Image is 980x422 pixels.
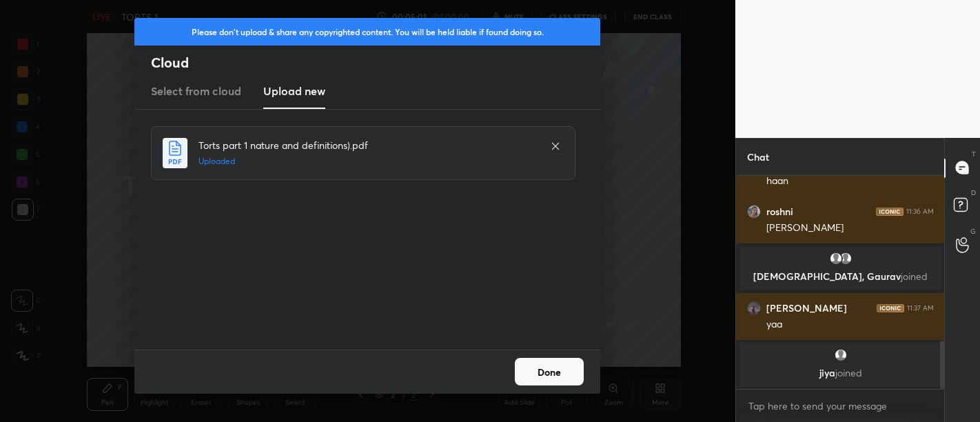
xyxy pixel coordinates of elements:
p: T [972,149,976,159]
p: D [971,188,976,198]
img: 746fb714dc044374aca43f21b94be0ea.jpg [747,301,761,315]
div: 11:37 AM [907,304,934,312]
div: yaa [766,318,934,332]
h5: Uploaded [198,155,536,168]
span: joined [835,366,861,379]
h2: Cloud [151,54,600,72]
h3: Upload new [263,83,325,99]
div: 11:36 AM [906,208,934,216]
h4: Torts part 1 nature and definitions).pdf [198,138,536,152]
p: jiya [748,368,933,379]
img: iconic-dark.1390631f.png [876,208,904,216]
img: iconic-dark.1390631f.png [877,304,904,312]
img: default.png [838,252,852,265]
h6: roshni [766,205,793,218]
img: 3 [747,205,761,219]
span: joined [901,270,928,283]
div: Please don't upload & share any copyrighted content. You will be held liable if found doing so. [134,18,600,46]
p: [DEMOGRAPHIC_DATA], Gaurav [748,271,933,282]
p: G [970,226,976,237]
div: [PERSON_NAME] [766,221,934,235]
button: Done [515,358,584,385]
div: grid [736,176,945,390]
h6: [PERSON_NAME] [766,302,847,314]
p: Chat [736,139,780,175]
img: default.png [828,252,842,265]
div: haan [766,174,934,188]
img: default.png [833,348,847,362]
